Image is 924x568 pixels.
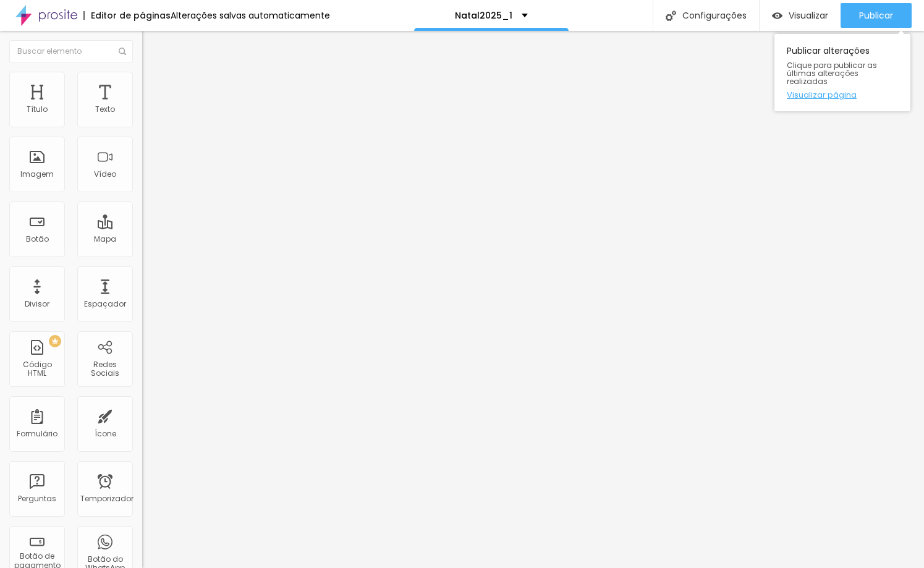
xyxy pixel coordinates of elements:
font: Imagem [20,169,54,179]
font: Mapa [94,234,116,244]
font: Visualizar página [787,89,857,101]
font: Ícone [95,428,116,439]
font: Alterações salvas automaticamente [171,9,330,22]
button: Visualizar [760,3,841,28]
font: Vídeo [94,169,116,179]
font: Publicar [859,9,893,22]
font: Perguntas [18,493,56,504]
font: Visualizar [789,9,828,22]
font: Publicar alterações [787,45,870,57]
font: Editor de páginas [91,9,171,22]
a: Visualizar página [787,91,898,99]
img: Ícone [666,11,676,21]
font: Divisor [25,299,49,309]
font: Código HTML [23,359,52,378]
font: Texto [95,104,115,114]
font: Natal2025_1 [455,9,512,22]
font: Configurações [682,9,747,22]
font: Formulário [17,428,57,439]
img: Ícone [119,48,126,55]
font: Título [27,104,48,114]
font: Clique para publicar as últimas alterações realizadas [787,60,877,87]
input: Buscar elemento [9,40,133,62]
font: Botão [26,234,49,244]
font: Espaçador [84,299,126,309]
font: Temporizador [80,493,134,504]
img: view-1.svg [772,11,782,21]
font: Redes Sociais [91,359,119,378]
button: Publicar [841,3,912,28]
